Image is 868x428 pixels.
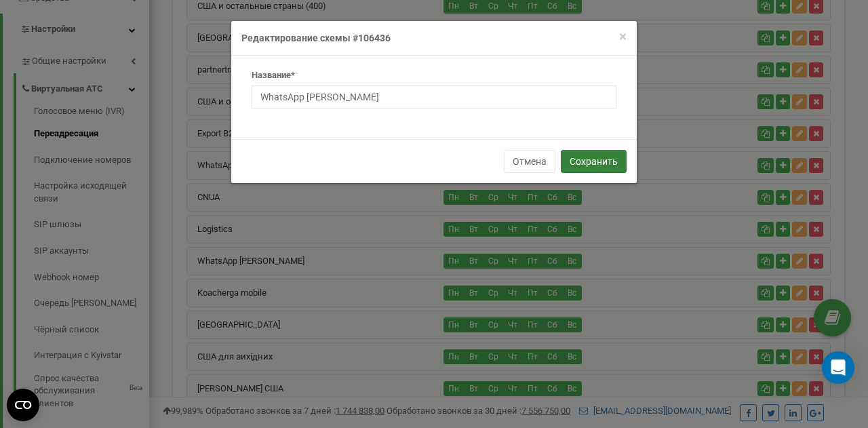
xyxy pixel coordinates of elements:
label: Название* [252,69,295,82]
h4: Редактирование схемы #106436 [241,31,627,45]
button: Сохранить [561,150,627,173]
span: × [619,28,627,45]
div: Open Intercom Messenger [822,351,854,384]
button: Open CMP widget [7,389,39,421]
button: Отмена [504,150,555,173]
